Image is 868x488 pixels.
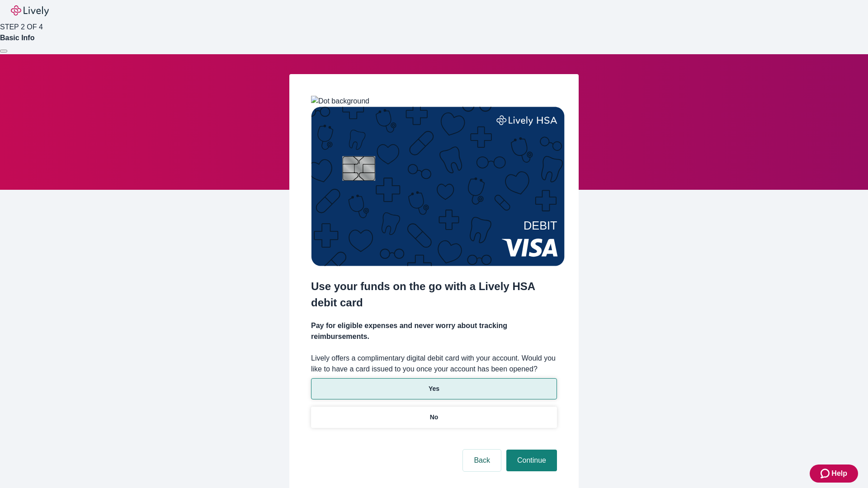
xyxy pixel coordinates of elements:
[311,320,557,342] h4: Pay for eligible expenses and never worry about tracking reimbursements.
[311,278,557,311] h2: Use your funds on the go with a Lively HSA debit card
[430,413,439,422] p: No
[429,384,439,394] p: Yes
[463,450,501,471] button: Back
[311,353,557,375] label: Lively offers a complimentary digital debit card with your account. Would you like to have a card...
[311,96,369,107] img: Dot background
[11,5,49,16] img: Lively
[821,468,831,479] svg: Zendesk support icon
[831,468,847,479] span: Help
[311,378,557,399] button: Yes
[311,407,557,428] button: No
[810,465,858,483] button: Zendesk support iconHelp
[506,450,557,471] button: Continue
[311,107,565,266] img: Debit card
